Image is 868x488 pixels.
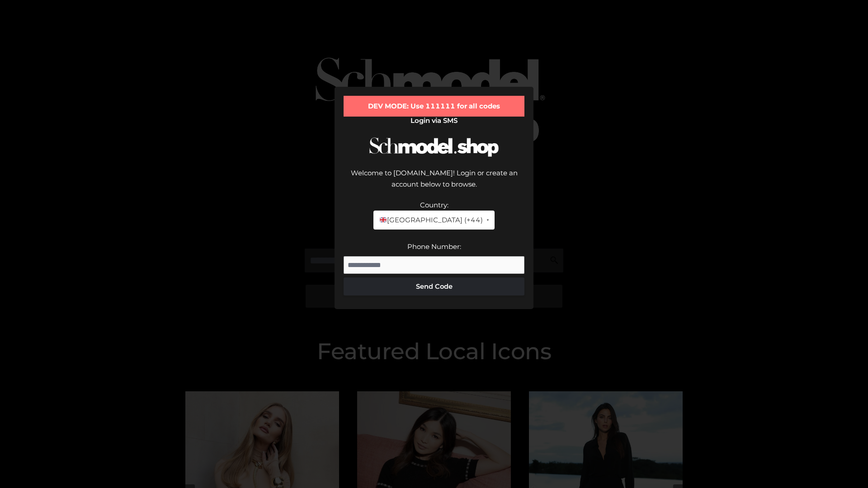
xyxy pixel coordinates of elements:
button: Send Code [344,277,524,296]
label: Country: [420,201,448,209]
label: Phone Number: [407,242,461,251]
div: Welcome to [DOMAIN_NAME]! Login or create an account below to browse. [344,167,524,199]
span: [GEOGRAPHIC_DATA] (+44) [379,214,482,226]
img: Schmodel Logo [366,129,502,165]
img: 🇬🇧 [380,216,387,223]
div: DEV MODE: Use 111111 for all codes [344,96,524,117]
h2: Login via SMS [344,117,524,125]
